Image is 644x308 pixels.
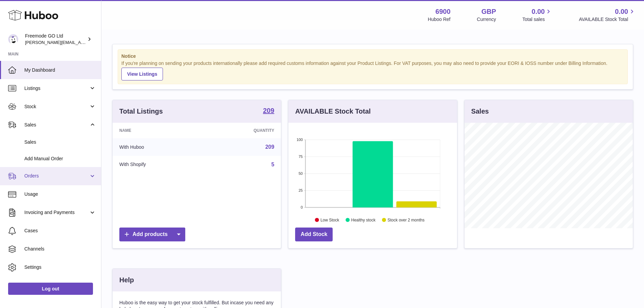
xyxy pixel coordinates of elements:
[119,276,134,285] h3: Help
[481,7,496,16] strong: GBP
[24,191,96,197] span: Usage
[296,138,303,142] text: 100
[24,173,89,179] span: Orders
[25,33,86,46] div: Freemode GO Ltd
[388,217,425,222] text: Stock over 2 months
[24,122,89,128] span: Sales
[299,155,303,159] text: 75
[299,188,303,192] text: 25
[263,107,274,115] a: 209
[121,53,624,60] strong: Notice
[579,16,636,23] span: AVAILABLE Stock Total
[119,228,185,241] a: Add products
[24,246,96,252] span: Channels
[8,283,93,295] a: Log out
[471,107,489,116] h3: Sales
[24,103,89,110] span: Stock
[522,16,552,23] span: Total sales
[113,138,204,156] td: With Huboo
[24,156,96,162] span: Add Manual Order
[301,205,303,209] text: 0
[532,7,545,16] span: 0.00
[121,68,163,80] a: View Listings
[113,156,204,173] td: With Shopify
[119,107,163,116] h3: Total Listings
[295,107,371,116] h3: AVAILABLE Stock Total
[615,7,628,16] span: 0.00
[24,264,96,270] span: Settings
[263,107,274,114] strong: 209
[295,228,333,241] a: Add Stock
[24,209,89,216] span: Invoicing and Payments
[351,217,376,222] text: Healthy stock
[121,60,624,80] div: If you're planning on sending your products internationally please add required customs informati...
[113,123,204,138] th: Name
[435,7,451,16] strong: 6900
[8,34,18,44] img: lenka.smikniarova@gioteck.com
[522,7,552,23] a: 0.00 Total sales
[299,171,303,175] text: 50
[24,139,96,145] span: Sales
[25,40,136,45] span: [PERSON_NAME][EMAIL_ADDRESS][DOMAIN_NAME]
[265,144,275,150] a: 209
[271,162,274,167] a: 5
[24,85,89,92] span: Listings
[24,228,96,234] span: Cases
[320,217,339,222] text: Low Stock
[579,7,636,23] a: 0.00 AVAILABLE Stock Total
[204,123,281,138] th: Quantity
[428,16,451,23] div: Huboo Ref
[24,67,96,73] span: My Dashboard
[477,16,496,23] div: Currency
